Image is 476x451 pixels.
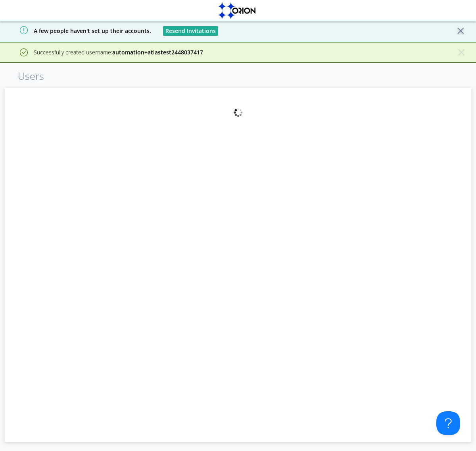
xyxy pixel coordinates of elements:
[436,411,460,435] iframe: Toggle Customer Support
[112,48,203,56] strong: automation+atlastest2448037417
[34,48,203,56] span: Successfully created username:
[233,108,243,118] img: spin.svg
[6,27,151,35] span: A few people haven't set up their accounts.
[163,26,218,36] button: Resend Invitations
